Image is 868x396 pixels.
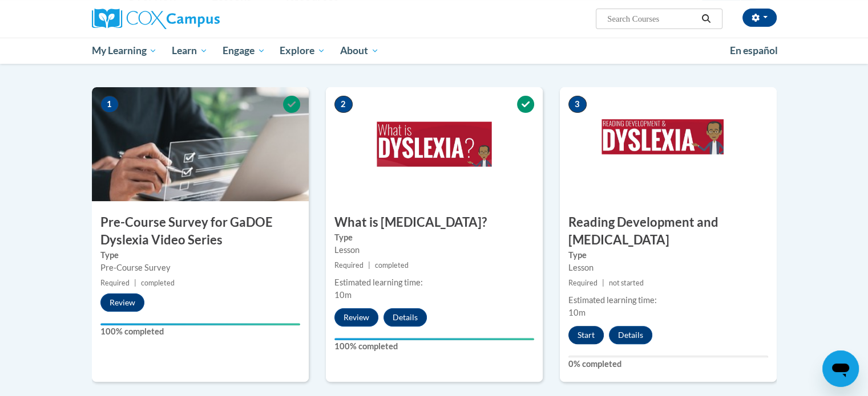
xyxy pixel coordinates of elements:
span: 1 [100,96,119,113]
iframe: Button to launch messaging window, conversation in progress [822,350,859,387]
span: 3 [568,96,587,113]
button: Details [609,326,652,344]
div: Estimated learning time: [334,276,534,289]
h3: What is [MEDICAL_DATA]? [326,214,543,231]
span: Required [100,279,130,287]
button: Account Settings [742,9,777,27]
a: Cox Campus [92,9,309,29]
input: Search Courses [606,12,697,26]
button: Search [697,12,714,26]
label: 0% completed [568,358,768,370]
h3: Pre-Course Survey for GaDOE Dyslexia Video Series [92,214,309,249]
div: Your progress [100,323,300,325]
div: Your progress [334,338,534,340]
img: Course Image [92,87,309,201]
span: completed [375,261,409,270]
div: Main menu [75,38,794,64]
label: Type [568,249,768,262]
a: Learn [164,38,215,64]
span: 10m [568,308,586,317]
div: Pre-Course Survey [100,262,300,274]
label: Type [334,231,534,244]
button: Start [568,326,604,344]
img: Course Image [560,87,777,201]
span: About [340,44,379,58]
label: Type [100,249,300,262]
span: Engage [223,44,265,58]
label: 100% completed [100,325,300,338]
div: Lesson [568,262,768,274]
a: En español [722,39,785,63]
span: | [368,261,370,270]
span: completed [141,279,175,287]
img: Course Image [326,87,543,201]
button: Review [100,293,144,312]
button: Review [334,308,378,326]
span: Required [334,261,364,270]
div: Estimated learning time: [568,294,768,307]
a: Engage [215,38,273,64]
span: | [134,279,136,287]
a: Explore [272,38,333,64]
span: | [602,279,604,287]
button: Details [383,308,427,326]
div: Lesson [334,244,534,256]
span: 10m [334,290,352,300]
span: not started [609,279,644,287]
a: My Learning [84,38,165,64]
h3: Reading Development and [MEDICAL_DATA] [560,214,777,249]
img: Cox Campus [92,9,220,29]
span: Explore [280,44,325,58]
span: 2 [334,96,353,113]
a: About [333,38,386,64]
label: 100% completed [334,340,534,353]
span: Learn [172,44,208,58]
span: En español [730,44,778,56]
span: My Learning [91,44,157,58]
span: Required [568,279,597,287]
